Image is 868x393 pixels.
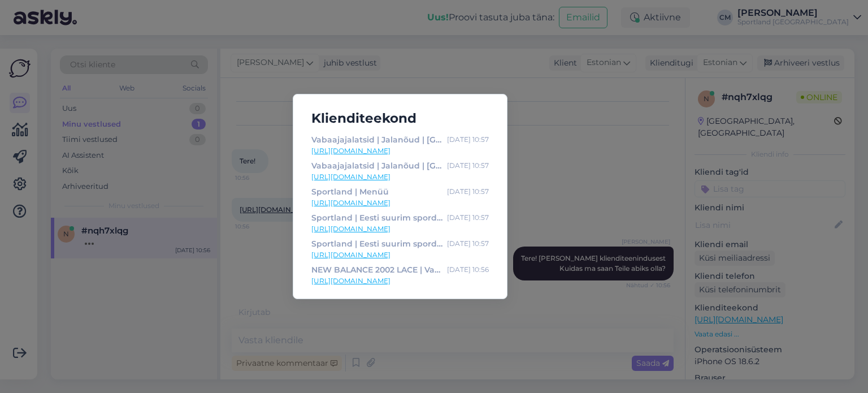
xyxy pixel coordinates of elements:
div: Vabaajajalatsid | Jalanõud | [GEOGRAPHIC_DATA] | Osta veebist - Sportland [311,159,442,172]
a: [URL][DOMAIN_NAME] [311,146,489,156]
div: [DATE] 10:57 [447,211,489,224]
a: [URL][DOMAIN_NAME] [311,172,489,182]
div: Sportland | Eesti suurim spordipoodide [PERSON_NAME] [311,211,442,224]
div: [DATE] 10:57 [447,159,489,172]
div: NEW BALANCE 2002 LACE | Vabaajajalatsid | Osta veebist - Sportland [311,264,442,276]
div: [DATE] 10:57 [447,133,489,146]
div: Vabaajajalatsid | Jalanõud | [GEOGRAPHIC_DATA] | Osta veebist - Sportland [311,133,442,146]
h5: Klienditeekond [302,108,498,129]
div: [DATE] 10:56 [447,264,489,276]
div: [DATE] 10:57 [447,237,489,250]
a: [URL][DOMAIN_NAME] [311,198,489,208]
div: Sportland | Menüü [311,185,389,198]
a: [URL][DOMAIN_NAME] [311,276,489,286]
a: [URL][DOMAIN_NAME] [311,250,489,260]
div: Sportland | Eesti suurim spordipoodide [PERSON_NAME] [311,237,442,250]
a: [URL][DOMAIN_NAME] [311,224,489,234]
div: [DATE] 10:57 [447,185,489,198]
